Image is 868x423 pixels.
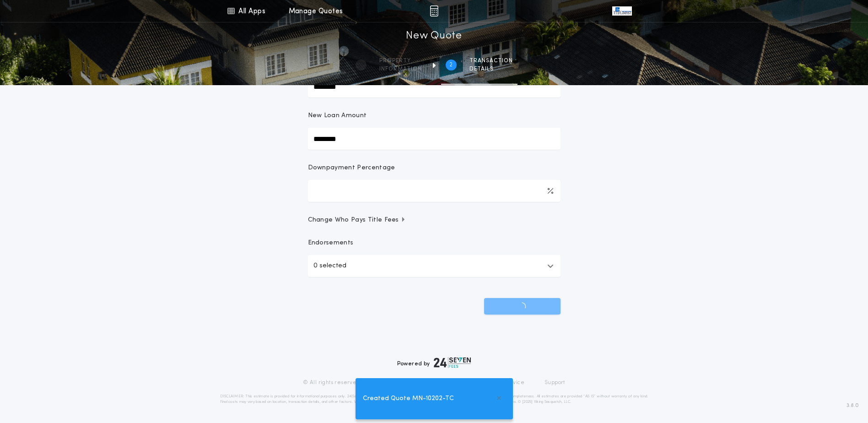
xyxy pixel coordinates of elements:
img: img [430,5,438,16]
button: Change Who Pays Title Fees [308,216,561,225]
span: details [469,65,513,73]
p: Downpayment Percentage [308,163,395,173]
img: logo [434,357,471,368]
p: 0 selected [313,260,346,271]
img: vs-icon [612,6,631,16]
p: New Loan Amount [308,111,367,120]
h1: New Quote [406,29,462,43]
div: Powered by [397,357,471,368]
span: Property [379,57,422,65]
span: Transaction [469,57,513,65]
input: New Loan Amount [308,128,561,150]
span: Created Quote MN-10202-TC [363,394,454,404]
input: Sale Price [308,76,561,98]
span: information [379,65,422,73]
button: 0 selected [308,255,561,277]
input: Downpayment Percentage [308,180,561,202]
h2: 2 [449,61,453,69]
span: Change Who Pays Title Fees [308,216,406,225]
p: Endorsements [308,239,561,248]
